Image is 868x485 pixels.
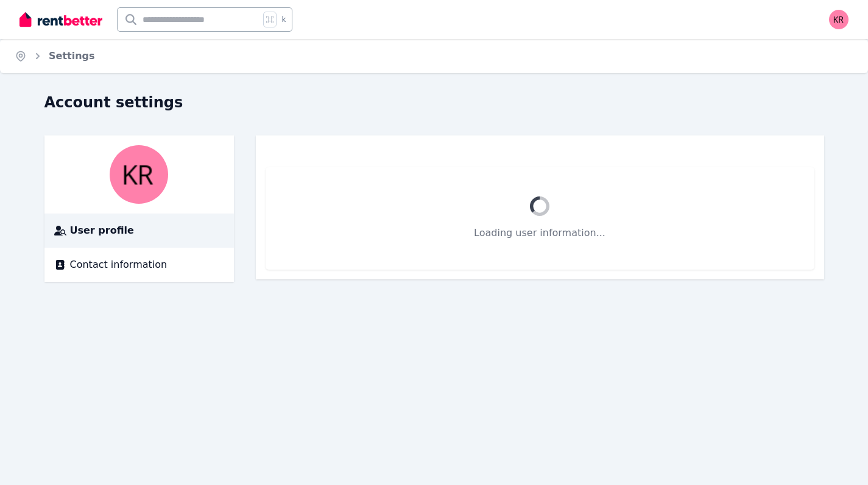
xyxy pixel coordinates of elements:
p: Loading user information... [295,226,785,240]
span: k [281,15,286,24]
a: User profile [54,223,224,238]
img: Kristina Romenskaya [110,145,168,204]
h1: Account settings [44,93,183,112]
span: Contact information [70,257,168,272]
span: User profile [70,223,134,238]
img: Kristina Romenskaya [829,10,849,29]
a: Contact information [54,257,224,272]
img: RentBetter [19,10,102,29]
a: Settings [49,50,95,62]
